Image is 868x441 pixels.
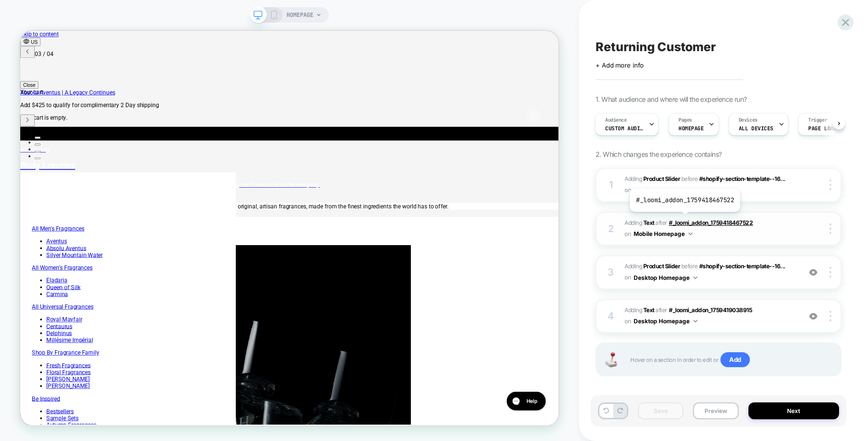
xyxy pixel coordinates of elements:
[31,11,46,21] h2: Help
[624,175,680,182] span: Adding
[35,380,82,389] a: Royal Mayfair
[15,259,85,268] a: All Men's Fragrances
[693,276,697,279] img: down arrow
[19,159,27,162] button: Slide 3 of 4
[19,141,27,144] button: Slide 1 of 4
[605,117,627,124] span: Audience
[596,61,644,69] span: + Add more info
[634,272,697,284] button: Desktop Homepage
[809,268,817,276] img: crossed eye
[35,389,69,399] a: Centaurus
[606,263,616,281] div: 3
[681,262,698,270] span: BEFORE
[669,306,752,314] span: #_loomi_addon_1759419038915
[748,402,840,419] button: Next
[643,175,680,182] b: Product Slider
[678,125,704,132] span: HOMEPAGE
[699,175,786,182] span: #shopify-section-template--16...
[19,168,27,171] button: Slide 4 of 4
[624,219,654,226] span: Adding
[15,311,96,320] a: All Women's Fragrances
[643,306,654,314] b: Text
[634,315,697,327] button: Desktop Homepage
[624,316,631,327] span: on
[19,150,27,153] button: Slide 2 of 4
[606,220,616,237] div: 2
[808,117,827,124] span: Trigger
[35,294,110,303] a: Silver Mountain Water
[35,399,69,408] a: Delphinus
[829,267,831,277] img: close
[630,352,831,368] span: Hover on a section in order to edit or
[739,117,758,124] span: Devices
[35,285,88,294] a: Absolu Aventus
[634,228,692,240] button: Mobile Homepage
[35,346,64,356] a: Carmina
[35,337,80,346] a: Queen of Silk
[809,312,817,320] img: crossed eye
[689,189,692,192] img: down arrow
[678,117,692,124] span: Pages
[606,307,616,325] div: 4
[624,272,631,283] span: on
[829,311,831,321] img: close
[655,219,667,226] span: AFTER
[655,306,667,314] span: AFTER
[699,262,786,270] span: #shopify-section-template--16...
[829,223,831,234] img: close
[35,328,63,337] a: Eladaria
[689,233,692,235] img: down arrow
[15,425,105,434] a: Shop By Fragrance Family
[720,352,750,368] span: Add
[681,175,698,182] span: BEFORE
[596,95,746,103] span: 1. What audience and where will the experience run?
[808,125,837,132] span: Page Load
[624,229,631,239] span: on
[638,402,683,419] button: Save
[5,3,57,28] button: Gorgias live chat
[286,7,313,23] span: HOMEPAGE
[19,26,44,35] span: 03 / 04
[669,219,753,226] span: #_loomi_addon_1759418467522
[829,179,831,190] img: close
[15,363,97,372] a: All Universal Fragrances
[624,306,654,314] span: Adding
[624,262,680,270] span: Adding
[606,176,616,193] div: 1
[596,150,721,158] span: 2. Which changes the experience contains?
[693,320,697,322] img: down arrow
[634,184,692,196] button: Mobile Homepage
[35,408,97,417] a: Millésime Impérial
[693,402,738,419] button: Preview
[643,262,680,270] b: Product Slider
[596,40,716,54] span: Returning Customer
[624,185,631,195] span: on
[605,125,644,132] span: Custom Audience
[601,352,621,367] img: Joystick
[739,125,773,132] span: ALL DEVICES
[643,219,654,226] b: Text
[14,12,24,19] span: US
[35,276,62,285] a: Aventus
